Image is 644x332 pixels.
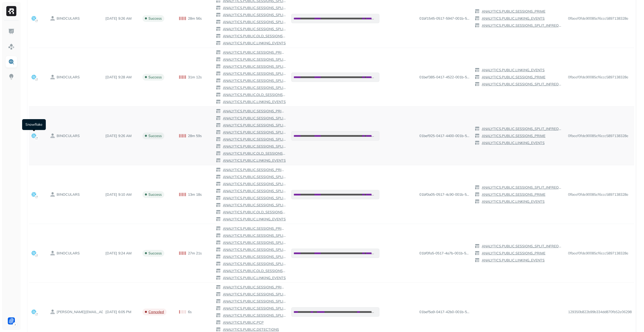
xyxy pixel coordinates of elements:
[419,310,470,314] p: 01bef5a9-0417-42b0-001b-5903594e9446
[221,292,286,297] a: ANALYTICS.PUBLIC.SESSIONS_SPLIT_INFREQUENT
[221,158,286,163] a: ANALYTICS.PUBLIC.LINKING_EVENTS
[8,317,15,324] img: Forter
[222,71,286,76] p: ANALYTICS.PUBLIC.SESSIONS_SPLIT_BIG_COLUMNS
[25,122,43,127] p: snowflake
[480,126,563,131] a: ANALYTICS.PUBLIC.SESSIONS_SPLIT_INFREQUENT
[8,28,15,35] img: Dashboard
[57,251,80,256] p: BINOCULARS
[221,189,286,193] a: ANALYTICS.PUBLIC.SESSIONS_SPLIT_BIG_COLUMNS
[222,313,286,318] p: ANALYTICS.PUBLIC.SESSIONS_SPLIT_NEW
[216,34,221,39] img: table
[480,199,545,204] a: ANALYTICS.PUBLIC.LINKING_EVENTS
[221,64,286,69] a: ANALYTICS.PUBLIC.SESSIONS_SPLIT_FREQUENT
[188,75,202,80] p: 31m 12s
[221,50,286,55] a: ANALYTICS.PUBLIC.SESSIONS_PRIME
[481,23,563,28] p: ANALYTICS.PUBLIC.SESSIONS_SPLIT_INFREQUENT
[480,251,545,256] a: ANALYTICS.PUBLIC.SESSIONS_PRIME
[481,75,545,80] p: ANALYTICS.PUBLIC.SESSIONS_PRIME
[221,144,286,149] a: ANALYTICS.PUBLIC.SESSIONS_SPLIT_EVR
[222,92,286,97] p: ANALYTICS.PUBLIC.OLD_SESSIONS_DATA_KEPT_FOR_SPLIT_RETENTION
[222,240,286,245] p: ANALYTICS.PUBLIC.SESSIONS_SPLIT_FREQUENT
[216,85,221,90] img: table
[481,68,545,73] p: ANALYTICS.PUBLIC.LINKING_EVENTS
[216,109,221,114] img: table
[481,185,563,190] p: ANALYTICS.PUBLIC.SESSIONS_SPLIT_INFREQUENT
[475,16,480,21] img: table
[480,258,545,263] a: ANALYTICS.PUBLIC.LINKING_EVENTS
[480,192,545,197] a: ANALYTICS.PUBLIC.SESSIONS_PRIME
[222,306,286,311] p: ANALYTICS.PUBLIC.SESSIONS_SPLIT_BIG_COLUMNS
[222,6,286,10] p: ANALYTICS.PUBLIC.SESSIONS_SPLIT_FREQUENT
[216,285,221,290] img: table
[221,78,286,83] a: ANALYTICS.PUBLIC.SESSIONS_SPLIT_NEW
[222,27,286,31] p: ANALYTICS.PUBLIC.SESSIONS_SPLIT_EVR
[57,310,107,314] p: CHEN@FORTER.COM
[148,192,162,197] p: success
[222,41,286,46] p: ANALYTICS.PUBLIC.LINKING_EVENTS
[105,16,137,21] p: Sep 16, 2025 9:26 AM
[105,251,137,256] p: Sep 15, 2025 9:24 AM
[566,48,634,107] td: 0fbeef0fde90085cf6ccc5897138328e
[475,68,480,73] img: table
[222,130,286,135] p: ANALYTICS.PUBLIC.SESSIONS_SPLIT_BIG_COLUMNS
[221,320,264,325] a: ANALYTICS.PUBLIC.PCP
[566,107,634,165] td: 0fbeef0fde90085cf6ccc5897138328e
[419,16,470,21] p: 01bf1545-0517-5947-001b-59035a29221a
[216,151,221,156] img: table
[475,199,480,204] img: table
[222,151,286,156] p: ANALYTICS.PUBLIC.OLD_SESSIONS_DATA_KEPT_FOR_SPLIT_RETENTION
[480,68,545,73] a: ANALYTICS.PUBLIC.LINKING_EVENTS
[222,57,286,62] p: ANALYTICS.PUBLIC.SESSIONS_SPLIT_INFREQUENT
[216,92,221,97] img: table
[216,158,221,163] img: table
[222,203,286,208] p: ANALYTICS.PUBLIC.SESSIONS_SPLIT_EVR
[475,251,480,256] img: table
[222,85,286,90] p: ANALYTICS.PUBLIC.SESSIONS_SPLIT_EVR
[222,269,286,273] p: ANALYTICS.PUBLIC.OLD_SESSIONS_DATA_KEPT_FOR_SPLIT_RETENTION
[221,151,286,156] a: ANALYTICS.PUBLIC.OLD_SESSIONS_DATA_KEPT_FOR_SPLIT_RETENTION
[216,123,221,128] img: table
[216,71,221,76] img: table
[216,50,221,55] img: table
[216,41,221,46] img: table
[216,313,221,318] img: table
[222,233,286,238] p: ANALYTICS.PUBLIC.SESSIONS_SPLIT_INFREQUENT
[221,240,286,245] a: ANALYTICS.PUBLIC.SESSIONS_SPLIT_FREQUENT
[221,226,286,231] a: ANALYTICS.PUBLIC.SESSIONS_PRIME
[57,192,80,197] p: BINOCULARS
[221,123,286,128] a: ANALYTICS.PUBLIC.SESSIONS_SPLIT_FREQUENT
[221,276,286,280] a: ANALYTICS.PUBLIC.LINKING_EVENTS
[566,165,634,224] td: 0fbeef0fde90085cf6ccc5897138328e
[481,9,545,14] p: ANALYTICS.PUBLIC.SESSIONS_PRIME
[221,182,286,186] a: ANALYTICS.PUBLIC.SESSIONS_SPLIT_FREQUENT
[105,310,137,314] p: Sep 10, 2025 6:05 PM
[221,71,286,76] a: ANALYTICS.PUBLIC.SESSIONS_SPLIT_BIG_COLUMNS
[148,134,162,138] p: success
[216,306,221,311] img: table
[222,292,286,297] p: ANALYTICS.PUBLIC.SESSIONS_SPLIT_INFREQUENT
[222,99,286,104] p: ANALYTICS.PUBLIC.LINKING_EVENTS
[480,75,545,80] a: ANALYTICS.PUBLIC.SESSIONS_PRIME
[221,247,286,252] a: ANALYTICS.PUBLIC.SESSIONS_SPLIT_BIG_COLUMNS
[222,123,286,128] p: ANALYTICS.PUBLIC.SESSIONS_SPLIT_FREQUENT
[221,109,286,114] a: ANALYTICS.PUBLIC.SESSIONS_PRIME
[216,217,221,222] img: table
[216,275,221,280] img: table
[222,175,286,179] p: ANALYTICS.PUBLIC.SESSIONS_SPLIT_INFREQUENT
[221,285,286,290] a: ANALYTICS.PUBLIC.SESSIONS_PRIME
[188,192,202,197] p: 13m 18s
[221,306,286,311] a: ANALYTICS.PUBLIC.SESSIONS_SPLIT_BIG_COLUMNS
[8,58,15,65] img: Query Explorer
[216,254,221,259] img: table
[188,310,192,314] p: 6s
[221,210,286,215] a: ANALYTICS.PUBLIC.OLD_SESSIONS_DATA_KEPT_FOR_SPLIT_RETENTION
[221,299,286,304] a: ANALYTICS.PUBLIC.SESSIONS_SPLIT_FREQUENT
[481,192,545,197] p: ANALYTICS.PUBLIC.SESSIONS_PRIME
[222,13,286,17] p: ANALYTICS.PUBLIC.SESSIONS_SPLIT_BIG_COLUMNS
[216,57,221,62] img: table
[221,130,286,135] a: ANALYTICS.PUBLIC.SESSIONS_SPLIT_BIG_COLUMNS
[480,82,563,87] a: ANALYTICS.PUBLIC.SESSIONS_SPLIT_INFREQUENT
[221,13,286,17] a: ANALYTICS.PUBLIC.SESSIONS_SPLIT_BIG_COLUMNS
[222,254,286,259] p: ANALYTICS.PUBLIC.SESSIONS_SPLIT_NEW
[222,20,286,24] p: ANALYTICS.PUBLIC.SESSIONS_SPLIT_NEW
